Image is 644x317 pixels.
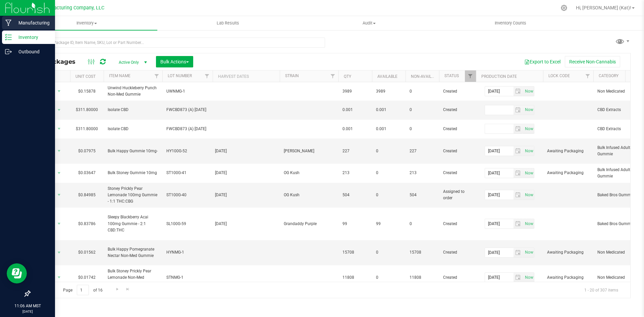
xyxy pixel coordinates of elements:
span: select [514,105,523,115]
td: $0.15878 [70,82,104,101]
span: ST100G-41 [166,170,209,176]
span: Hi, [PERSON_NAME] (Kat)! [576,5,631,10]
a: Status [444,73,459,78]
a: Qty [344,74,351,79]
span: select [514,87,523,96]
p: 11:06 AM MST [3,303,52,309]
inline-svg: Inventory [5,34,12,41]
span: select [523,124,534,134]
span: Set Current date [523,124,535,134]
span: 0.001 [342,126,368,132]
td: $0.07975 [70,139,104,164]
a: Filter [582,70,593,82]
span: select [514,219,523,228]
span: Created [443,170,472,176]
span: Created [443,126,472,132]
td: $0.01742 [70,265,104,290]
span: OG Kush [284,192,334,198]
span: Set Current date [523,168,535,178]
span: Awaiting Packaging [547,170,589,176]
span: 11808 [410,274,435,281]
span: select [55,105,63,115]
span: 213 [342,170,368,176]
span: select [55,219,63,228]
a: Lock Code [548,73,570,78]
div: Manage settings [560,5,568,11]
span: Created [443,148,472,154]
inline-svg: Manufacturing [5,19,12,26]
span: STNMG-1 [166,274,209,281]
span: [PERSON_NAME] [284,148,334,154]
span: 0 [376,170,401,176]
a: Inventory Counts [440,16,581,30]
span: HYNMG-1 [166,249,209,256]
span: select [523,248,534,257]
div: Value 1: 2024-11-26 [215,192,278,198]
span: Sleepy Blackberry Acai 100mg Gummie - 2:1 CBD:THC [108,214,158,233]
span: Isolate CBD [108,126,158,132]
span: All Packages [35,58,82,65]
input: 1 [77,285,89,295]
span: select [514,190,523,200]
span: Assigned to order [443,189,472,201]
span: Set Current date [523,190,535,200]
span: Lab Results [208,20,248,26]
span: Awaiting Packaging [547,274,589,281]
td: $0.01562 [70,240,104,265]
span: Created [443,88,472,95]
div: Value 1: 2024-09-25 [215,221,278,227]
span: 1 - 20 of 307 items [579,285,624,295]
span: OG Kush [284,170,334,176]
iframe: Resource center [7,263,27,283]
a: Lab Results [157,16,299,30]
span: Created [443,249,472,256]
span: 504 [342,192,368,198]
span: Page of 16 [57,285,108,295]
span: SL100G-59 [166,221,209,227]
span: 3989 [342,88,368,95]
span: 0 [410,107,435,113]
span: 0 [410,221,435,227]
span: select [55,87,63,96]
span: select [55,248,63,257]
button: Bulk Actions [156,56,193,67]
a: Lot Number [168,73,192,78]
span: Set Current date [523,273,535,282]
span: Set Current date [523,146,535,156]
a: Item Name [109,73,130,78]
span: select [514,168,523,178]
span: Bulk Actions [160,59,189,64]
a: Inventory [16,16,157,30]
span: 0 [376,249,401,256]
a: Production Date [481,74,517,79]
span: Inventory [16,20,157,26]
span: 15708 [410,249,435,256]
span: 0 [410,126,435,132]
a: Audit [299,16,440,30]
span: select [523,273,534,282]
td: $311.80000 [70,120,104,139]
a: Non-Available [411,74,441,79]
span: Stoney Prickly Pear Lemonade 100mg Gummie - 1:1 THC:CBG [108,186,158,205]
span: Bulk Stoney Prickly Pear Lemonade Non-Med Gummie [108,268,158,287]
span: 15708 [342,249,368,256]
span: select [55,273,63,282]
span: select [514,273,523,282]
span: 11808 [342,274,368,281]
p: Outbound [12,48,52,56]
span: select [55,124,63,134]
span: 0 [376,274,401,281]
span: Set Current date [523,87,535,96]
span: 0 [376,192,401,198]
td: $0.83786 [70,208,104,240]
p: [DATE] [3,309,52,314]
span: Awaiting Packaging [547,249,589,256]
input: Search Package ID, Item Name, SKU, Lot or Part Number... [30,38,325,48]
span: 0 [376,148,401,154]
span: select [55,190,63,200]
th: Harvest Dates [213,70,280,82]
span: select [55,168,63,178]
span: ST100G-40 [166,192,209,198]
button: Receive Non-Cannabis [565,56,620,67]
span: select [55,146,63,156]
